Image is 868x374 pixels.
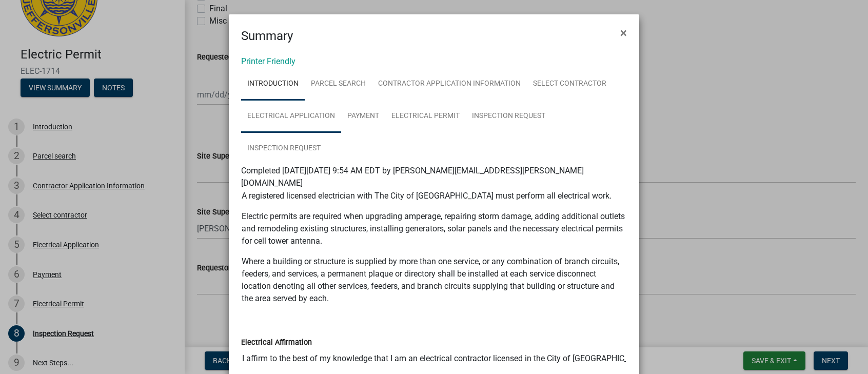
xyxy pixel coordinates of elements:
a: Printer Friendly [241,56,295,66]
a: Electrical Permit [385,100,466,133]
span: Completed [DATE][DATE] 9:54 AM EDT by [PERSON_NAME][EMAIL_ADDRESS][PERSON_NAME][DOMAIN_NAME] [241,166,584,188]
a: Payment [341,100,385,133]
a: Introduction [241,68,305,101]
a: Electrical Application [241,100,341,133]
p: Electric permits are required when upgrading amperage, repairing storm damage, adding additional ... [242,210,626,247]
a: Inspection Request [241,132,327,165]
a: Parcel search [305,68,372,101]
a: Contractor Application Information [372,68,527,101]
h4: Summary [241,27,293,45]
button: Close [612,18,635,47]
a: Inspection Request [466,100,551,133]
p: Where a building or structure is supplied by more than one service, or any combination of branch ... [242,255,626,305]
a: Select contractor [527,68,613,101]
p: A registered licensed electrician with The City of [GEOGRAPHIC_DATA] must perform all electrical ... [242,190,626,202]
label: Electrical Affirmation [241,339,312,346]
span: × [620,26,627,40]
